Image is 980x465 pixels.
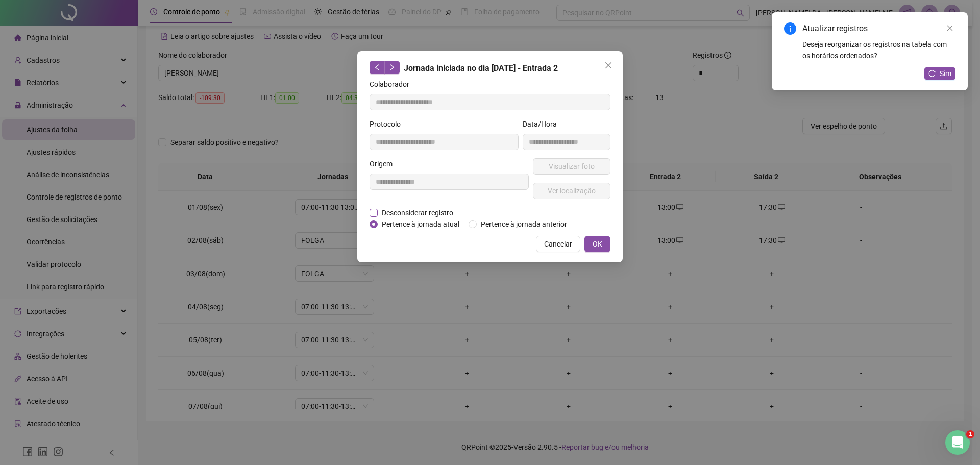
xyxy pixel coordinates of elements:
button: right [384,61,400,74]
button: Visualizar foto [533,158,610,175]
button: Sim [924,67,955,80]
span: Pertence à jornada atual [378,218,463,230]
label: Origem [370,158,399,169]
div: Deseja reorganizar os registros na tabela com os horários ordenados? [802,39,955,61]
label: Colaborador [370,79,416,90]
span: reload [928,70,936,77]
div: Jornada iniciada no dia [DATE] - Entrada 2 [370,61,610,75]
span: right [388,64,396,71]
span: Sim [940,68,951,79]
span: Cancelar [544,238,572,250]
button: Cancelar [536,236,580,252]
a: Close [944,22,955,34]
span: Desconsiderar registro [378,207,457,218]
button: Close [600,57,617,74]
iframe: Intercom live chat [945,430,970,455]
button: left [370,61,385,74]
span: Pertence à jornada anterior [477,218,571,230]
div: Atualizar registros [802,22,955,35]
span: close [604,61,612,69]
span: 1 [966,430,974,438]
span: OK [593,238,602,250]
button: OK [584,236,610,252]
label: Protocolo [370,118,407,130]
span: left [374,64,381,71]
span: info-circle [784,22,796,35]
span: close [946,25,953,32]
button: Ver localização [533,183,610,199]
label: Data/Hora [523,118,563,130]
